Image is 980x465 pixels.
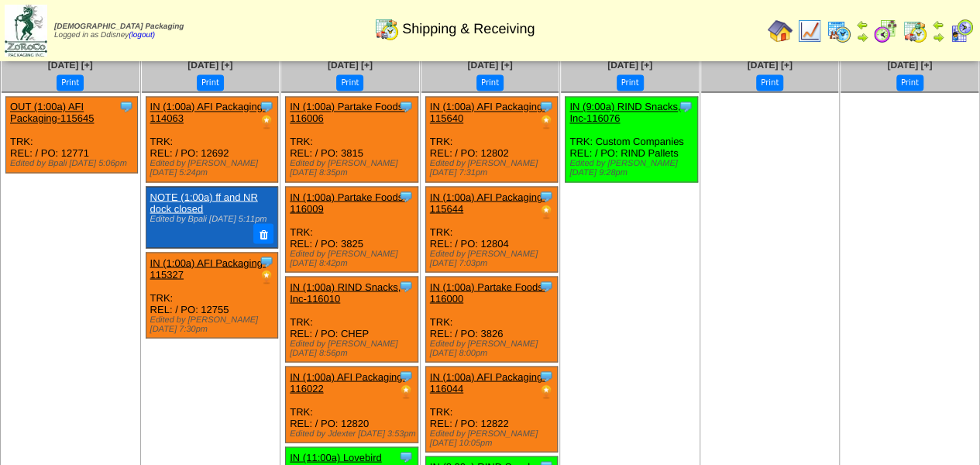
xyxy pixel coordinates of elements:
button: Print [197,74,224,91]
div: Edited by Bpali [DATE] 5:06pm [10,159,137,168]
a: IN (9:00a) RIND Snacks, Inc-116076 [569,101,680,124]
a: IN (1:00a) AFI Packaging-115640 [430,101,546,124]
img: Tooltip [538,368,554,384]
img: arrowright.gif [856,31,868,43]
div: Edited by Jdexter [DATE] 3:53pm [290,429,417,438]
img: Tooltip [259,253,274,269]
img: Tooltip [538,188,554,204]
img: arrowleft.gif [856,19,868,31]
img: PO [538,114,554,129]
div: Edited by Bpali [DATE] 5:11pm [150,214,273,223]
div: TRK: REL: / PO: 12771 [6,97,138,173]
img: arrowright.gif [932,31,944,43]
a: IN (1:00a) AFI Packaging-116044 [430,370,546,394]
a: OUT (1:00a) AFI Packaging-115645 [10,101,94,124]
div: Edited by [PERSON_NAME] [DATE] 8:00pm [430,339,557,357]
img: Tooltip [538,98,554,114]
div: Edited by [PERSON_NAME] [DATE] 5:24pm [150,159,277,177]
img: calendarblend.gif [873,19,898,43]
button: Delete Note [253,223,273,243]
img: Tooltip [398,278,414,294]
div: Edited by [PERSON_NAME] [DATE] 7:31pm [430,159,557,177]
img: home.gif [768,19,793,43]
div: TRK: REL: / PO: CHEP [286,277,418,362]
a: (logout) [129,31,155,40]
span: Shipping & Receiving [402,21,535,37]
img: line_graph.gif [797,19,822,43]
img: PO [538,384,554,399]
div: Edited by [PERSON_NAME] [DATE] 7:30pm [150,315,277,333]
img: Tooltip [119,98,134,114]
img: calendarprod.gif [827,19,851,43]
div: TRK: REL: / PO: 12755 [146,252,277,337]
div: Edited by [PERSON_NAME] [DATE] 10:05pm [430,429,557,447]
button: Print [476,74,504,91]
button: Print [756,74,783,91]
div: Edited by [PERSON_NAME] [DATE] 8:42pm [290,249,417,267]
img: PO [398,384,414,399]
div: TRK: REL: / PO: 3826 [425,277,557,362]
button: Print [336,74,363,91]
div: TRK: REL: / PO: 3815 [286,97,418,182]
div: TRK: REL: / PO: 12822 [425,367,557,452]
div: TRK: REL: / PO: 12820 [286,367,418,443]
img: Tooltip [398,449,414,464]
img: Tooltip [398,98,414,114]
img: Tooltip [538,278,554,294]
img: zoroco-logo-small.webp [5,5,47,57]
span: Logged in as Ddisney [54,22,184,40]
img: PO [259,269,274,284]
a: IN (1:00a) AFI Packaging-115644 [430,191,546,214]
img: Tooltip [398,368,414,384]
img: Tooltip [398,188,414,204]
a: NOTE (1:00a) ff and NR dock closed [150,191,258,214]
a: IN (1:00a) AFI Packaging-115327 [150,257,266,280]
button: Print [617,74,644,91]
a: IN (1:00a) RIND Snacks, Inc-116010 [290,281,401,304]
a: IN (1:00a) Partake Foods-116009 [290,191,406,214]
div: TRK: REL: / PO: 12802 [425,97,557,182]
img: PO [538,204,554,219]
div: TRK: Custom Companies REL: / PO: RIND Pallets [566,97,697,182]
a: IN (1:00a) AFI Packaging-116022 [290,370,406,394]
img: Tooltip [678,98,693,114]
img: arrowleft.gif [932,19,944,31]
a: IN (1:00a) Partake Foods-116006 [290,101,406,124]
img: calendarcustomer.gif [949,19,974,43]
div: Edited by [PERSON_NAME] [DATE] 8:56pm [290,339,417,357]
div: TRK: REL: / PO: 3825 [286,187,418,272]
div: Edited by [PERSON_NAME] [DATE] 9:28pm [569,159,696,177]
img: calendarinout.gif [374,16,399,41]
div: Edited by [PERSON_NAME] [DATE] 7:03pm [430,249,557,267]
img: PO [259,114,274,129]
span: [DEMOGRAPHIC_DATA] Packaging [54,22,184,31]
img: calendarinout.gif [903,19,927,43]
button: Print [57,74,84,91]
img: Tooltip [259,98,274,114]
button: Print [896,74,923,91]
a: IN (1:00a) Partake Foods-116000 [430,281,546,304]
div: TRK: REL: / PO: 12804 [425,187,557,272]
div: Edited by [PERSON_NAME] [DATE] 8:35pm [290,159,417,177]
div: TRK: REL: / PO: 12692 [146,97,277,182]
a: IN (1:00a) AFI Packaging-114063 [150,101,266,124]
